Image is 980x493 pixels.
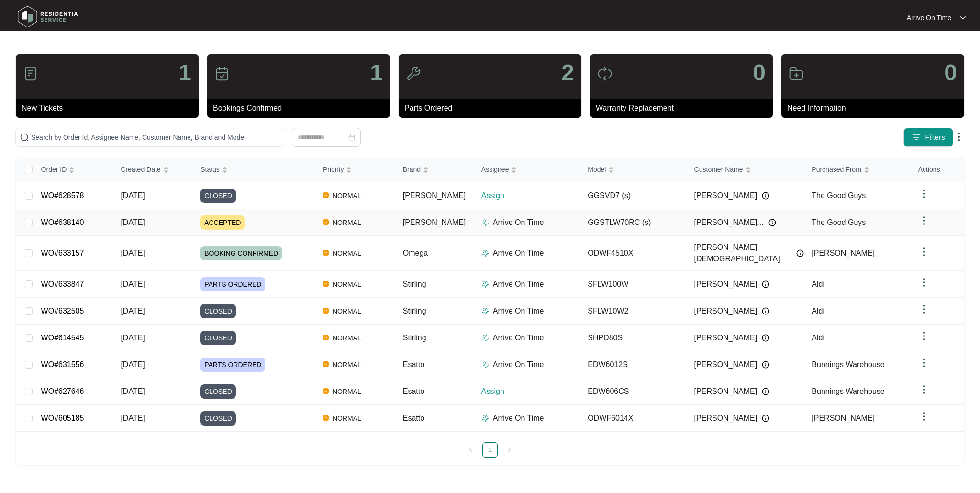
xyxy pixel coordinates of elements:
a: WO#633847 [41,280,84,288]
img: dropdown arrow [918,215,930,226]
th: Purchased From [804,157,910,182]
span: CLOSED [200,411,236,426]
p: 2 [561,61,574,84]
p: 0 [944,61,957,84]
span: [PERSON_NAME] [694,359,757,370]
p: Arrive On Time [493,279,544,290]
span: Model [588,164,606,175]
a: WO#633157 [41,249,84,257]
img: dropdown arrow [918,277,930,288]
button: filter iconFilters [903,128,953,147]
img: Vercel Logo [323,388,329,394]
img: Assigner Icon [481,334,489,342]
p: Arrive On Time [493,413,544,424]
span: Esatto [403,360,424,369]
span: Aldi [812,280,824,288]
img: Vercel Logo [323,361,329,367]
img: dropdown arrow [918,357,930,369]
span: The Good Guys [812,218,866,226]
span: Brand [403,164,421,175]
th: Priority [315,157,395,182]
span: left [468,447,474,453]
span: [PERSON_NAME] [694,305,757,317]
span: Bunnings Warehouse [812,387,884,395]
span: CLOSED [200,304,236,318]
img: Assigner Icon [481,361,489,369]
span: [PERSON_NAME] [694,332,757,344]
th: Brand [395,157,474,182]
span: NORMAL [329,386,365,397]
a: WO#631556 [41,360,84,369]
th: Order ID [33,157,113,182]
img: icon [789,66,804,81]
span: BOOKING CONFIRMED [200,246,282,260]
span: [PERSON_NAME][DEMOGRAPHIC_DATA] [694,242,792,265]
a: WO#628578 [41,191,84,200]
span: Esatto [403,387,424,395]
img: icon [23,66,38,81]
img: Vercel Logo [323,192,329,198]
img: dropdown arrow [918,303,930,315]
img: Assigner Icon [481,280,489,288]
img: dropdown arrow [953,131,965,143]
span: [PERSON_NAME] [403,218,466,226]
img: Vercel Logo [323,281,329,287]
span: NORMAL [329,305,365,317]
p: Need Information [787,102,964,114]
span: Stirling [403,307,426,315]
img: Info icon [762,192,769,200]
span: NORMAL [329,413,365,424]
img: icon [214,66,230,81]
img: Info icon [762,334,769,342]
span: Omega [403,249,428,257]
a: WO#605185 [41,414,84,422]
span: [DATE] [121,218,145,226]
img: Vercel Logo [323,219,329,225]
span: [PERSON_NAME] [694,279,757,290]
img: Info icon [762,280,769,288]
button: left [463,442,479,458]
span: Created Date [121,164,160,175]
span: NORMAL [329,190,365,202]
a: WO#638140 [41,218,84,226]
span: [DATE] [121,360,145,369]
input: Search by Order Id, Assignee Name, Customer Name, Brand and Model [31,132,280,143]
th: Customer Name [687,157,804,182]
td: EDW6012S [580,351,686,378]
span: CLOSED [200,384,236,399]
p: Arrive On Time [493,305,544,317]
img: Info icon [762,307,769,315]
span: [PERSON_NAME]... [694,217,764,228]
span: Priority [323,164,344,175]
a: WO#614545 [41,334,84,342]
td: EDW606CS [580,378,686,405]
span: [DATE] [121,191,145,200]
span: CLOSED [200,331,236,345]
span: ACCEPTED [200,215,245,230]
span: PARTS ORDERED [200,358,265,372]
p: 1 [370,61,383,84]
li: 1 [482,442,498,458]
td: GGSVD7 (s) [580,182,686,209]
img: search-icon [20,133,29,142]
img: dropdown arrow [918,246,930,258]
th: Actions [911,157,964,182]
span: [PERSON_NAME] [812,414,875,422]
p: Arrive On Time [493,332,544,344]
img: residentia service logo [14,2,81,31]
img: filter icon [912,133,921,142]
span: Aldi [812,334,824,342]
span: [PERSON_NAME] [812,249,875,257]
span: Esatto [403,414,424,422]
span: right [506,447,512,453]
span: CLOSED [200,189,236,203]
span: NORMAL [329,279,365,290]
li: Next Page [501,442,517,458]
img: dropdown arrow [918,384,930,395]
th: Status [193,157,315,182]
span: Assignee [481,164,509,175]
img: Assigner Icon [481,249,489,257]
span: [DATE] [121,280,145,288]
img: icon [597,66,612,81]
img: Assigner Icon [481,307,489,315]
